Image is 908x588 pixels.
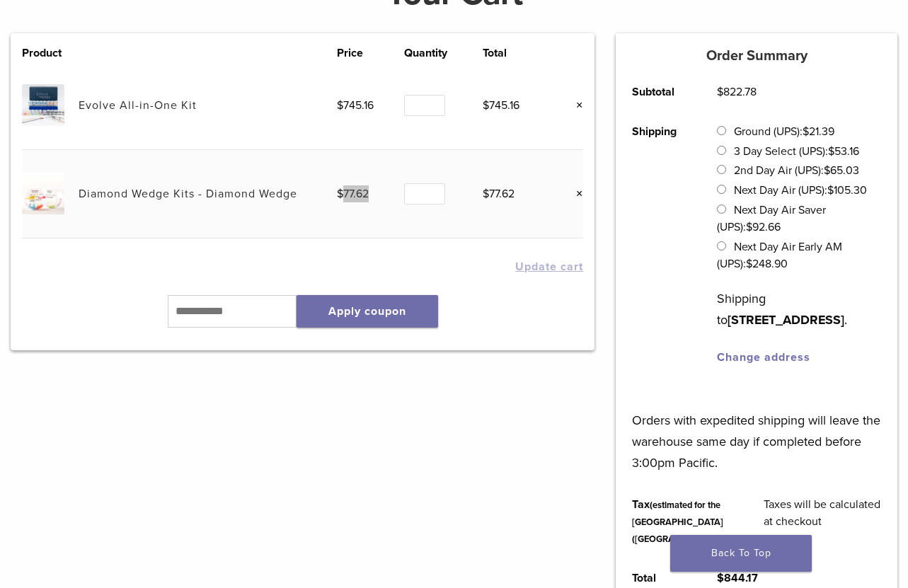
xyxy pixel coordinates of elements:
bdi: 92.66 [746,220,781,234]
button: Apply coupon [297,295,438,328]
span: $ [483,187,489,201]
p: Orders with expedited shipping will leave the warehouse same day if completed before 3:00pm Pacific. [632,388,881,473]
bdi: 745.16 [483,98,519,113]
th: Quantity [404,45,483,62]
strong: [STREET_ADDRESS] [728,312,844,328]
img: Evolve All-in-One Kit [22,84,64,126]
a: Back To Top [670,535,812,572]
p: Shipping to . [717,288,881,330]
button: Update cart [515,261,583,272]
a: Remove this item [565,96,583,115]
a: Evolve All-in-One Kit [79,98,197,113]
th: Price [337,45,404,62]
bdi: 822.78 [717,85,757,99]
th: Total [483,45,550,62]
span: $ [746,257,752,271]
small: (estimated for the [GEOGRAPHIC_DATA] ([GEOGRAPHIC_DATA])) [632,500,732,545]
bdi: 53.16 [828,144,859,158]
bdi: 65.03 [824,163,859,178]
label: Next Day Air Early AM (UPS): [717,240,842,271]
a: Diamond Wedge Kits - Diamond Wedge [79,187,297,201]
span: $ [483,98,489,113]
span: $ [746,220,752,234]
span: $ [828,144,834,158]
h5: Order Summary [616,47,897,64]
a: Remove this item [565,185,583,203]
span: $ [824,163,830,178]
label: Ground (UPS): [734,125,834,139]
label: 3 Day Select (UPS): [734,144,859,158]
label: 2nd Day Air (UPS): [734,163,859,178]
img: Diamond Wedge Kits - Diamond Wedge [22,173,64,214]
th: Subtotal [616,72,701,112]
span: $ [803,125,809,139]
bdi: 844.17 [717,571,758,585]
th: Product [22,45,79,62]
span: $ [717,571,724,585]
bdi: 248.90 [746,257,788,271]
bdi: 21.39 [803,125,834,139]
td: Taxes will be calculated at checkout [748,485,897,558]
bdi: 77.62 [483,187,515,201]
label: Next Day Air (UPS): [734,183,867,197]
span: $ [717,85,723,99]
span: $ [827,183,834,197]
bdi: 745.16 [337,98,374,113]
bdi: 77.62 [337,187,369,201]
th: Shipping [616,112,701,377]
span: $ [337,98,343,113]
span: $ [337,187,343,201]
a: Change address [717,350,810,364]
th: Tax [616,485,747,558]
bdi: 105.30 [827,183,867,197]
label: Next Day Air Saver (UPS): [717,203,826,234]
